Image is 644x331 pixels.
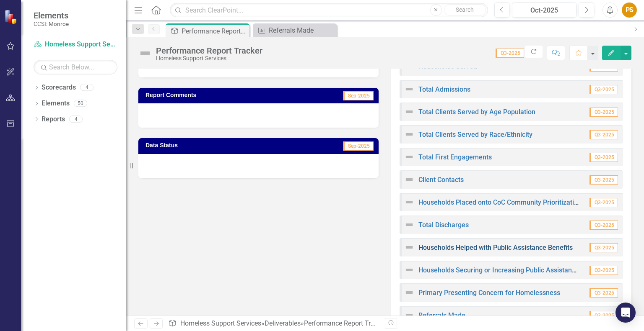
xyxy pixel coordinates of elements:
img: ClearPoint Strategy [4,10,19,24]
a: Total Clients Served by Race/Ethnicity [418,131,532,139]
span: Sep-2025 [343,91,374,100]
div: Oct-2025 [515,5,574,15]
img: Not Defined [404,129,414,139]
a: Referrals Made [255,25,335,36]
input: Search Below... [34,60,117,74]
span: Elements [34,10,69,21]
img: Not Defined [404,310,414,320]
a: Elements [42,99,70,108]
button: PS [622,3,637,18]
span: Q3-2025 [589,221,618,230]
div: Performance Report Tracker [182,26,247,36]
div: 4 [69,115,83,123]
a: Primary Presenting Concern for Homelessness [418,289,560,297]
div: Performance Report Tracker [156,46,262,55]
div: Homeless Support Services [156,55,262,62]
a: Reports [42,115,65,124]
a: Total Clients Served by Age Population [418,108,535,116]
span: Q3-2025 [496,49,524,58]
a: Client Contacts [418,176,464,184]
span: Sep-2025 [343,141,374,151]
span: Q3-2025 [589,175,618,185]
a: Total Discharges [418,221,469,229]
a: Households Securing or Increasing Public Assistance Benefits [418,266,605,274]
span: Q3-2025 [589,198,618,207]
h3: Data Status [145,142,262,149]
img: Not Defined [404,265,414,275]
a: Deliverables [265,319,301,327]
a: Total First Engagements [418,153,492,161]
a: Homeless Support Services [180,319,261,327]
img: Not Defined [404,197,414,207]
div: Open Intercom Messenger [615,303,636,323]
div: 50 [74,100,87,107]
div: Performance Report Tracker [304,319,387,327]
span: Q3-2025 [589,288,618,298]
div: 4 [80,84,93,91]
img: Not Defined [404,174,414,185]
a: Households Helped with Public Assistance Benefits [418,244,573,251]
a: Referrals Made [418,311,465,319]
a: Households Placed onto CoC Community Prioritization List [418,198,594,206]
button: Oct-2025 [512,3,576,18]
img: Not Defined [138,46,152,60]
button: Search [444,4,486,16]
small: CCSI: Monroe [34,21,69,27]
a: Total Admissions [418,85,470,93]
img: Not Defined [404,220,414,230]
img: Not Defined [404,107,414,117]
span: Q3-2025 [589,153,618,162]
h3: Report Comments [145,92,287,98]
a: Scorecards [42,83,76,92]
img: Not Defined [404,84,414,94]
img: Not Defined [404,152,414,162]
div: » » [168,319,379,328]
input: Search ClearPoint... [170,3,488,18]
span: Q3-2025 [589,266,618,275]
span: Q3-2025 [589,85,618,94]
span: Q3-2025 [589,130,618,139]
div: Referrals Made [269,25,335,36]
a: Homeless Support Services [34,40,117,49]
span: Q3-2025 [589,243,618,252]
span: Q3-2025 [589,108,618,117]
span: Search [456,6,474,13]
span: Q3-2025 [589,311,618,320]
img: Not Defined [404,242,414,252]
img: Not Defined [404,287,414,298]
